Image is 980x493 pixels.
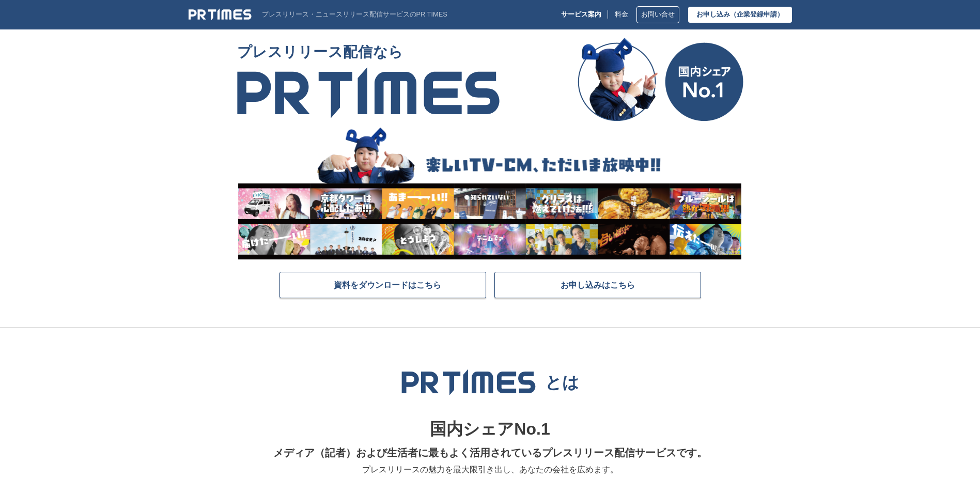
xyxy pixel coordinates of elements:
[243,463,737,476] p: プレスリリースの魅力を最大限引き出し、あなたの会社を広めます。
[262,11,447,19] p: プレスリリース・ニュースリリース配信サービスのPR TIMES
[279,272,486,298] a: 資料をダウンロードはこちら
[494,272,701,298] a: お申し込みはこちら
[688,7,792,23] a: お申し込み（企業登録申請）
[578,38,743,121] img: 国内シェア No.1
[334,280,441,290] span: 資料をダウンロードはこちら
[237,126,741,259] img: 楽しいTV-CM、ただいま放映中!!
[189,8,252,21] img: PR TIMES
[636,6,679,23] a: お問い合せ
[237,67,500,118] img: PR TIMES
[237,38,500,67] span: プレスリリース配信なら
[561,11,601,19] p: サービス案内
[243,442,737,463] p: メディア（記者）および生活者に最もよく活用されているプレスリリース配信サービスです。
[730,10,784,18] span: （企業登録申請）
[615,11,628,19] a: 料金
[401,369,536,395] img: PR TIMES
[545,372,579,392] p: とは
[243,416,737,442] p: 国内シェアNo.1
